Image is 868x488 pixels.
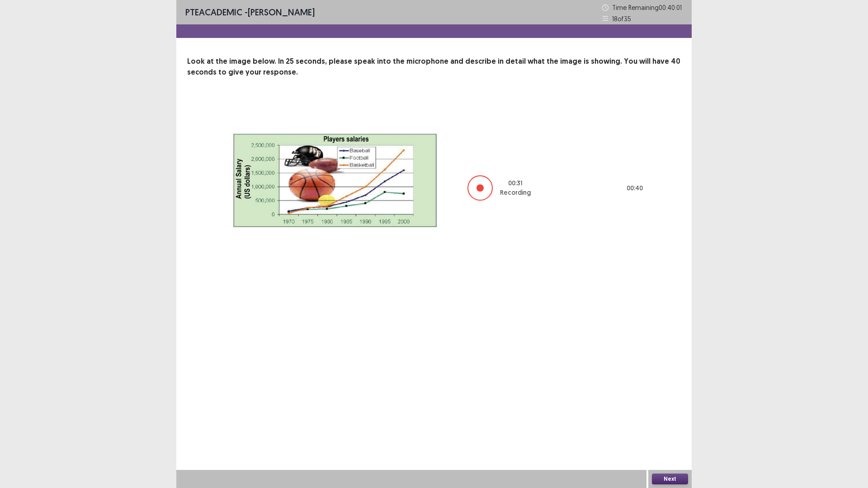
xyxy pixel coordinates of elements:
[627,183,643,193] p: 00 : 40
[612,3,683,12] p: Time Remaining 00 : 40 : 01
[500,188,531,197] p: Recording
[223,99,449,277] img: image-description
[185,5,315,19] p: - [PERSON_NAME]
[508,178,523,188] p: 00 : 31
[652,474,688,484] button: Next
[187,56,681,78] p: Look at the image below. In 25 seconds, please speak into the microphone and describe in detail w...
[612,14,631,23] p: 18 of 35
[185,6,242,18] span: PTE academic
